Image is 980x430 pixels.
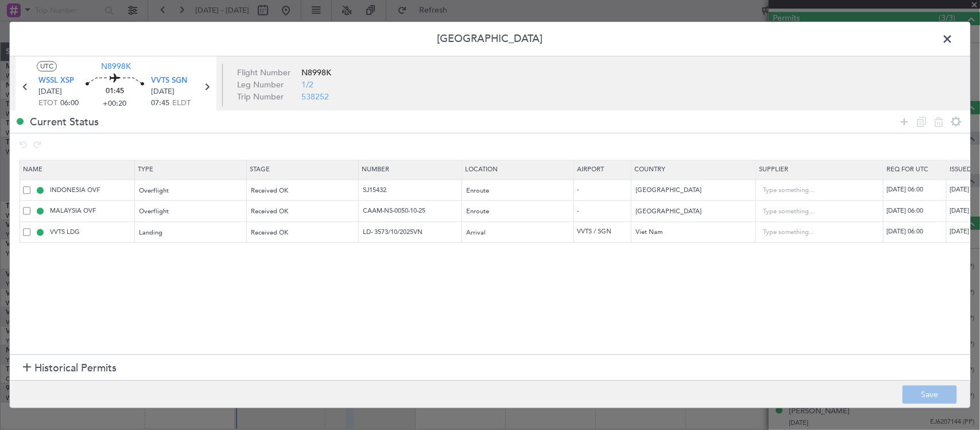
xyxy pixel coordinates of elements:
[886,186,946,195] div: [DATE] 06:00
[886,206,946,216] div: [DATE] 06:00
[886,228,946,237] div: [DATE] 06:00
[763,203,866,220] input: Type something...
[886,165,928,174] span: Req For Utc
[763,224,866,241] input: Type something...
[759,165,788,174] span: Supplier
[763,182,866,199] input: Type something...
[10,22,970,56] header: [GEOGRAPHIC_DATA]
